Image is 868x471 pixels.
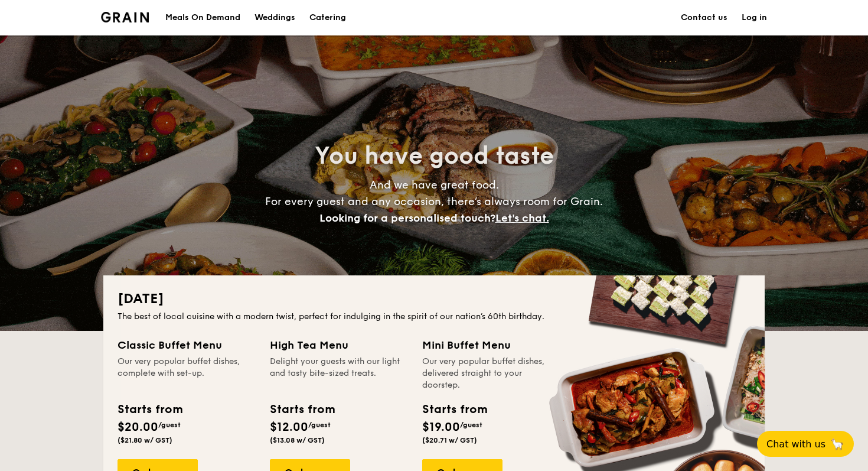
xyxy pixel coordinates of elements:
[270,356,408,391] div: Delight your guests with our light and tasty bite-sized treats.
[757,431,854,457] button: Chat with us🦙
[270,401,334,418] div: Starts from
[158,421,181,429] span: /guest
[766,438,825,450] span: Chat with us
[270,420,308,434] span: $12.00
[422,401,487,418] div: Starts from
[118,420,158,434] span: $20.00
[422,436,477,444] span: ($20.71 w/ GST)
[118,436,172,444] span: ($21.80 w/ GST)
[308,421,331,429] span: /guest
[422,337,560,353] div: Mini Buffet Menu
[101,12,149,22] a: Logotype
[270,337,408,353] div: High Tea Menu
[495,212,549,225] span: Let's chat.
[422,420,460,434] span: $19.00
[118,311,750,323] div: The best of local cuisine with a modern twist, perfect for indulging in the spirit of our nation’...
[830,437,844,451] span: 🦙
[118,337,256,353] div: Classic Buffet Menu
[101,12,149,22] img: Grain
[118,401,182,418] div: Starts from
[270,436,325,444] span: ($13.08 w/ GST)
[422,356,560,391] div: Our very popular buffet dishes, delivered straight to your doorstep.
[460,421,482,429] span: /guest
[118,356,256,391] div: Our very popular buffet dishes, complete with set-up.
[118,290,750,308] h2: [DATE]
